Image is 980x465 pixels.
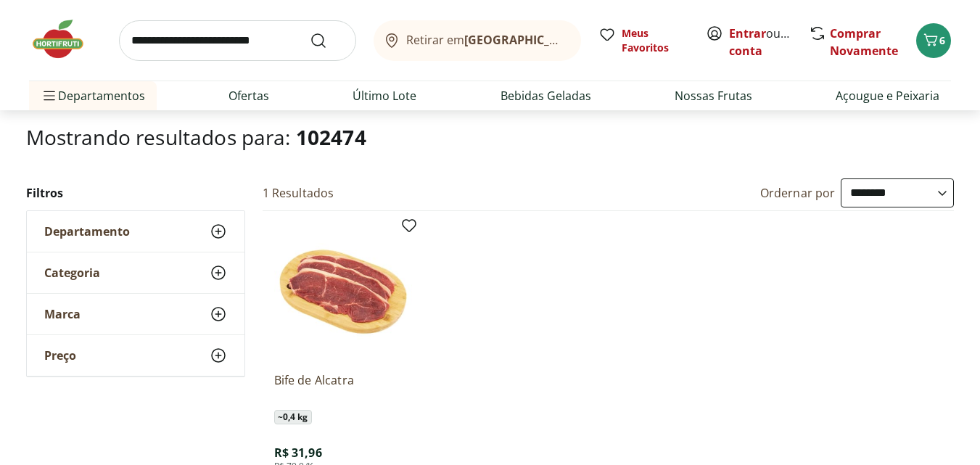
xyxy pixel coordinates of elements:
[729,25,809,59] a: Criar conta
[675,87,752,104] a: Nossas Frutas
[464,32,709,48] b: [GEOGRAPHIC_DATA]/[GEOGRAPHIC_DATA]
[27,252,244,293] button: Categoria
[729,25,766,41] a: Entrar
[729,25,794,59] span: ou
[622,26,688,55] span: Meus Favoritos
[41,78,58,113] button: Menu
[27,211,244,252] button: Departamento
[27,335,244,376] button: Preço
[274,410,312,424] span: ~ 0,4 kg
[26,125,955,149] h1: Mostrando resultados para:
[916,23,951,58] button: Carrinho
[274,223,412,361] img: Bife de Alcatra
[406,33,567,46] span: Retirar em
[836,87,939,104] a: Açougue e Peixaria
[119,20,356,61] input: search
[26,178,245,207] h2: Filtros
[274,445,322,461] span: R$ 31,96
[263,185,334,201] h2: 1 Resultados
[353,87,416,104] a: Último Lote
[274,372,412,404] a: Bife de Alcatra
[228,87,269,104] a: Ofertas
[310,32,345,49] button: Submit Search
[830,25,898,59] a: Comprar Novamente
[598,26,688,55] a: Meus Favoritos
[44,224,130,239] span: Departamento
[41,78,145,113] span: Departamentos
[501,87,591,104] a: Bebidas Geladas
[29,17,102,61] img: Hortifruti
[44,348,76,363] span: Preço
[44,266,100,280] span: Categoria
[27,294,244,334] button: Marca
[296,123,366,151] span: 102474
[939,33,945,47] span: 6
[760,185,836,201] label: Ordernar por
[374,20,581,61] button: Retirar em[GEOGRAPHIC_DATA]/[GEOGRAPHIC_DATA]
[44,307,81,321] span: Marca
